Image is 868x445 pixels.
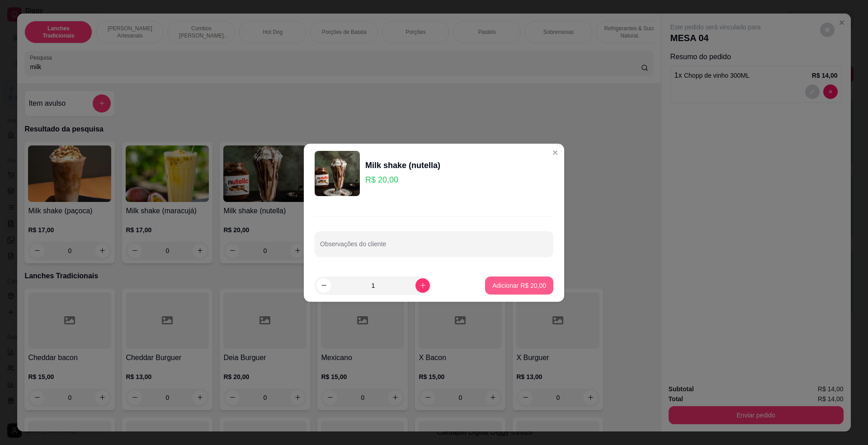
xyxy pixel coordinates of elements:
[320,243,548,252] input: Observações do cliente
[485,276,553,295] button: Adicionar R$ 20,00
[316,278,331,293] button: decrease-product-quantity
[365,159,440,172] div: Milk shake (nutella)
[548,145,562,160] button: Close
[315,151,360,196] img: product-image
[415,278,430,293] button: increase-product-quantity
[492,281,546,290] p: Adicionar R$ 20,00
[365,173,440,186] p: R$ 20,00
